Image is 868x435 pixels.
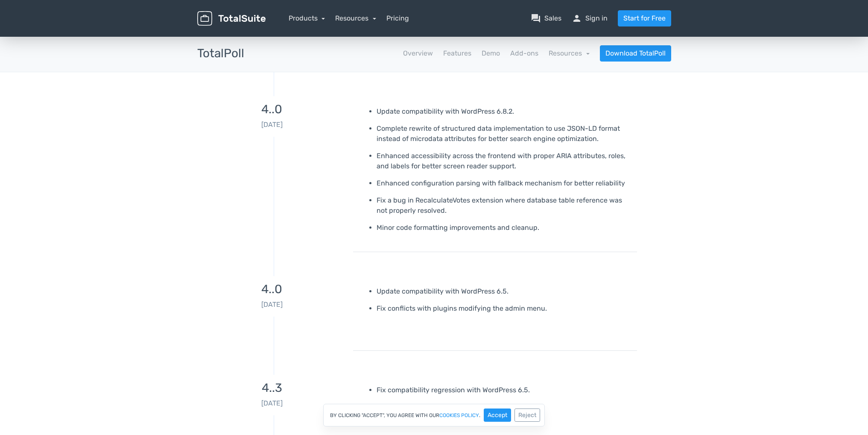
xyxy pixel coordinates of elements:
h3: 4..0 [197,283,347,296]
a: Products [289,14,325,22]
a: Pricing [386,13,409,24]
a: Resources [549,49,590,57]
p: Complete rewrite of structured data implementation to use JSON-LD format instead of microdata att... [377,123,631,144]
a: Resources [335,14,376,22]
button: Reject [514,409,540,422]
a: Demo [482,48,500,59]
span: person [572,13,582,24]
a: Features [443,48,471,59]
p: Update compatibility with WordPress 6.5. [377,286,631,297]
a: Overview [403,48,433,59]
p: Enhanced accessibility across the frontend with proper ARIA attributes, roles, and labels for bet... [377,151,631,171]
h3: 4..3 [197,382,347,395]
p: [DATE] [197,300,347,310]
div: By clicking "Accept", you agree with our . [323,404,545,426]
p: [DATE] [197,398,347,409]
p: Fix compatibility regression with WordPress 6.5. [377,385,631,395]
p: Enhanced configuration parsing with fallback mechanism for better reliability [377,178,631,188]
a: question_answerSales [531,13,561,24]
p: [DATE] [197,120,347,130]
button: Accept [484,409,511,422]
a: Download TotalPoll [600,45,671,62]
p: Minor code formatting improvements and cleanup. [377,223,631,233]
a: Start for Free [618,10,671,26]
p: Fix conflicts with plugins modifying the admin menu. [377,303,631,314]
a: Add-ons [510,48,538,59]
img: TotalSuite for WordPress [197,11,266,26]
a: personSign in [572,13,608,24]
p: Update compatibility with WordPress 6.8.2. [377,106,631,117]
p: Fix a bug in RecalculateVotes extension where database table reference was not properly resolved. [377,195,631,216]
h3: TotalPoll [197,47,244,60]
h3: 4..0 [197,103,347,116]
a: cookies policy [439,413,479,418]
span: question_answer [531,13,541,24]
